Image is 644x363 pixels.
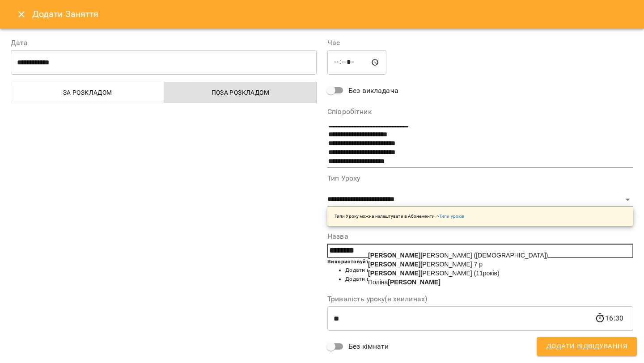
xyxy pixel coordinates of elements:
[547,341,627,352] span: Додати Відвідування
[11,82,164,103] button: За розкладом
[368,279,441,286] span: Поліна
[368,270,420,277] b: [PERSON_NAME]
[388,279,440,286] b: [PERSON_NAME]
[327,108,633,115] label: Співробітник
[368,261,420,268] b: [PERSON_NAME]
[164,82,317,103] button: Поза розкладом
[17,87,159,98] span: За розкладом
[345,275,633,284] li: Додати всіх клієнтів з тегом #
[32,7,633,21] h6: Додати Заняття
[348,85,398,96] span: Без викладача
[348,341,389,352] span: Без кімнати
[327,295,633,303] label: Тривалість уроку(в хвилинах)
[327,39,633,46] label: Час
[169,87,312,98] span: Поза розкладом
[327,258,412,265] b: Використовуйте @ + або # щоб
[368,252,420,259] b: [PERSON_NAME]
[368,252,548,259] span: [PERSON_NAME] ([DEMOGRAPHIC_DATA])
[368,270,500,277] span: [PERSON_NAME] (11років)
[537,337,637,356] button: Додати Відвідування
[345,266,633,275] li: Додати клієнта через @ або +
[11,39,317,46] label: Дата
[335,213,464,219] p: Типи Уроку можна налаштувати в Абонементи ->
[439,214,464,219] a: Типи уроків
[368,261,483,268] span: [PERSON_NAME] 7 р
[327,175,633,182] label: Тип Уроку
[11,4,32,25] button: Close
[327,233,633,240] label: Назва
